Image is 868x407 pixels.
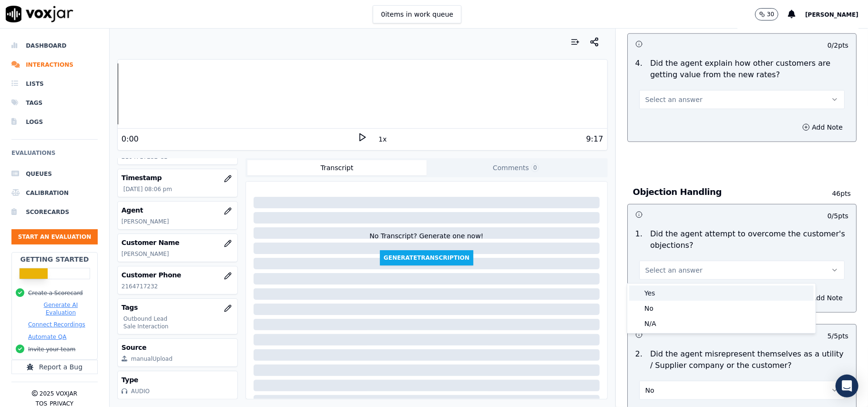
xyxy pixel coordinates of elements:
button: Automate QA [28,333,66,341]
div: No Transcript? Generate one now! [369,231,483,250]
div: 0:00 [122,133,139,145]
button: 1x [377,132,388,146]
span: No [645,386,654,395]
div: manualUpload [131,355,173,363]
button: 0items in work queue [373,5,461,23]
button: Comments [427,160,606,175]
h3: Tags [122,303,234,312]
a: Queues [11,164,98,183]
div: 9:17 [586,133,603,145]
p: 4 . [632,58,646,81]
p: 0 / 2 pts [827,41,848,50]
p: [PERSON_NAME] [122,218,234,225]
div: Yes [629,285,814,301]
a: Calibration [11,183,98,203]
p: 5 / 5 pts [827,331,848,341]
p: 46 pts [815,189,851,198]
div: No [629,301,814,316]
p: Did the agent misrepresent themselves as a utility / Supplier company or the customer? [650,348,848,371]
h3: Customer Phone [122,270,234,280]
h3: Agent [122,205,234,215]
button: Add Note [797,291,848,305]
button: Generate AI Evaluation [28,301,93,316]
button: Connect Recordings [28,321,85,328]
span: 0 [531,163,540,172]
span: Select an answer [645,265,703,275]
a: Scorecards [11,203,98,222]
p: [DATE] 08:06 pm [123,185,234,193]
h3: Objection Handling [633,186,815,198]
h2: Getting Started [20,254,89,264]
button: 30 [755,8,778,20]
img: voxjar logo [6,6,73,22]
a: Interactions [11,55,98,74]
div: N/A [629,316,814,331]
p: Sale Interaction [123,323,234,330]
p: 2 . [632,348,646,371]
button: Start an Evaluation [11,229,98,244]
p: 2164717232 [122,283,234,290]
p: Outbound Lead [123,315,234,323]
button: Create a Scorecard [28,289,83,297]
h3: Type [122,375,234,385]
span: Select an answer [645,95,703,104]
a: Dashboard [11,36,98,55]
p: [PERSON_NAME] [122,250,234,258]
h3: Customer Name [122,238,234,247]
p: 0 / 5 pts [827,211,848,221]
button: GenerateTranscription [380,250,473,265]
p: 2025 Voxjar [40,390,77,397]
h6: Evaluations [11,147,98,164]
a: Lists [11,74,98,93]
button: 30 [755,8,788,20]
p: Did the agent attempt to overcome the customer's objections? [650,228,848,251]
button: Invite your team [28,346,75,353]
button: [PERSON_NAME] [805,9,868,20]
h3: Timestamp [122,173,234,183]
p: 1 . [632,228,646,251]
a: Tags [11,93,98,112]
span: [PERSON_NAME] [805,11,858,18]
button: Report a Bug [11,360,98,374]
div: AUDIO [131,387,150,395]
a: Logs [11,112,98,132]
p: Did the agent explain how other customers are getting value from the new rates? [650,58,848,81]
button: Add Note [797,121,848,134]
p: 30 [767,10,774,18]
div: Open Intercom Messenger [836,375,858,397]
h3: Source [122,343,234,352]
button: Transcript [247,160,427,175]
